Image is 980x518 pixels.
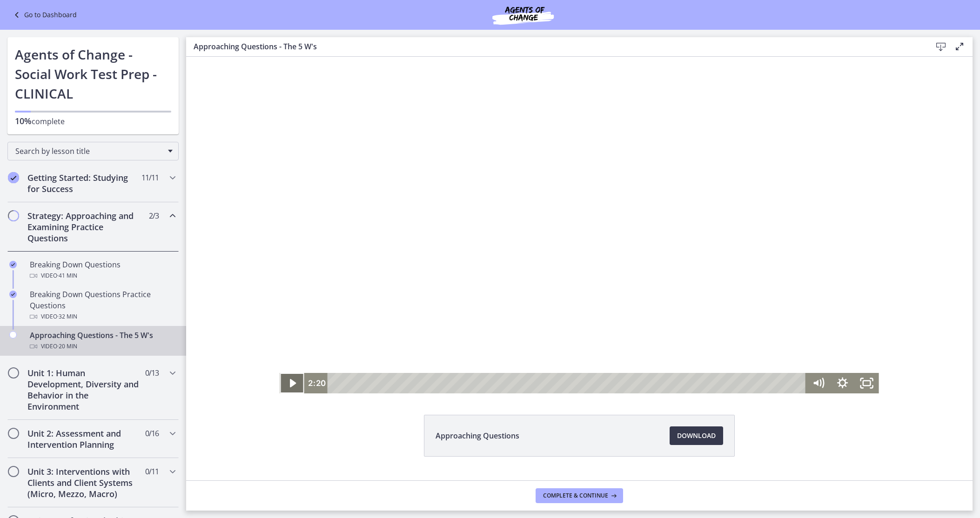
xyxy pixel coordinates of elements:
[9,291,17,298] i: Completed
[30,311,175,322] div: Video
[27,210,141,244] h2: Strategy: Approaching and Examining Practice Questions
[194,41,917,52] h3: Approaching Questions - The 5 W's
[15,45,171,103] h1: Agents of Change - Social Work Test Prep - CLINICAL
[27,367,141,412] h2: Unit 1: Human Development, Diversity and Behavior in the Environment
[27,428,141,450] h2: Unit 2: Assessment and Intervention Planning
[536,488,623,503] button: Complete & continue
[27,172,141,194] h2: Getting Started: Studying for Success
[186,57,973,393] iframe: Video Lesson
[149,210,159,221] span: 2 / 3
[145,466,159,477] span: 0 / 11
[57,270,77,281] span: · 41 min
[27,466,141,499] h2: Unit 3: Interventions with Clients and Client Systems (Micro, Mezzo, Macro)
[30,341,175,352] div: Video
[30,270,175,281] div: Video
[30,259,175,281] div: Breaking Down Questions
[57,341,77,352] span: · 20 min
[644,316,669,337] button: Show settings menu
[30,330,175,352] div: Approaching Questions - The 5 W's
[15,146,163,156] span: Search by lesson title
[15,115,171,127] p: complete
[467,4,579,26] img: Agents of Change
[30,289,175,322] div: Breaking Down Questions Practice Questions
[8,172,19,183] i: Completed
[9,261,17,268] i: Completed
[7,142,179,160] div: Search by lesson title
[141,172,159,183] span: 11 / 11
[620,316,644,337] button: Mute
[669,316,693,337] button: Fullscreen
[670,426,723,445] a: Download
[677,430,716,441] span: Download
[11,9,77,20] a: Go to Dashboard
[57,311,77,322] span: · 32 min
[145,428,159,439] span: 0 / 16
[436,430,519,441] span: Approaching Questions
[543,492,608,499] span: Complete & continue
[15,115,32,126] span: 10%
[145,367,159,379] span: 0 / 13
